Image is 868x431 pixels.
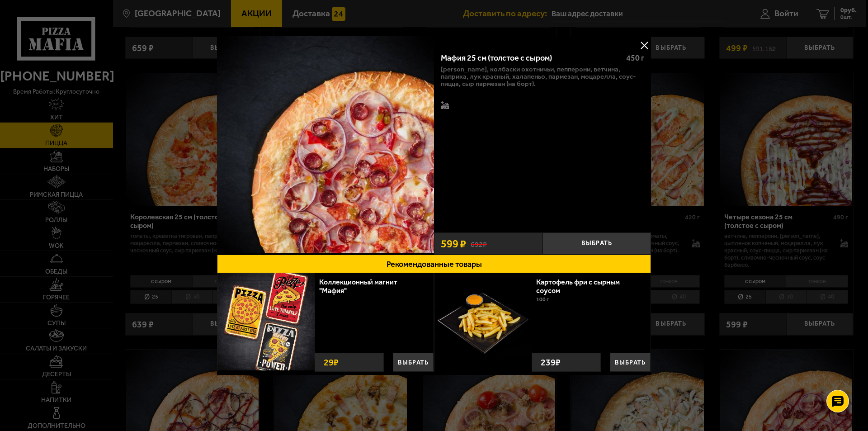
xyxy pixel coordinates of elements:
span: 599 ₽ [441,238,466,249]
a: Мафия 25 см (толстое с сыром) [217,36,434,255]
div: Мафия 25 см (толстое с сыром) [441,53,618,63]
span: 450 г [626,53,644,63]
button: Выбрать [393,353,434,372]
img: Мафия 25 см (толстое с сыром) [217,36,434,253]
span: 100 г [536,296,549,303]
strong: 29 ₽ [321,353,341,371]
p: [PERSON_NAME], колбаски охотничьи, пепперони, ветчина, паприка, лук красный, халапеньо, пармезан,... [441,66,644,87]
button: Выбрать [610,353,651,372]
a: Картофель фри с сырным соусом [536,278,620,295]
s: 692 ₽ [471,239,487,248]
button: Рекомендованные товары [217,255,651,273]
strong: 239 ₽ [538,353,563,371]
button: Выбрать [542,232,651,255]
a: Коллекционный магнит "Мафия" [319,278,397,295]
